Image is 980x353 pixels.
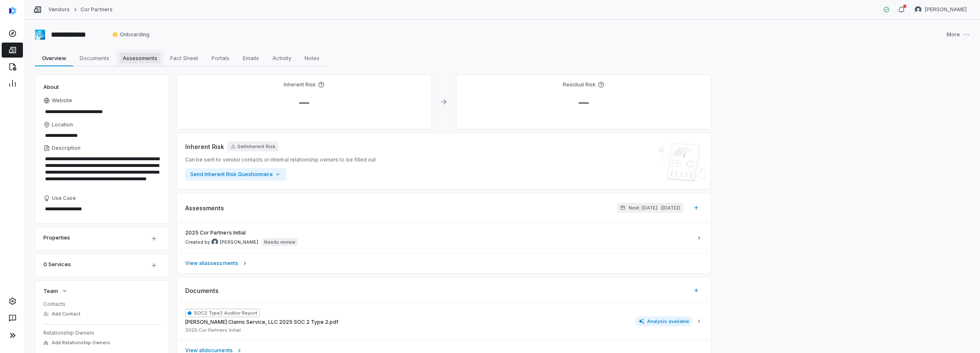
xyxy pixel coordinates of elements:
[177,253,711,273] a: View allassessments
[185,168,286,181] button: Send Inherent Risk Questionnaire
[43,153,160,192] textarea: Description
[43,83,59,91] span: About
[52,340,110,346] span: Add Relationship Owners
[220,239,258,245] span: [PERSON_NAME]
[185,309,260,317] span: SOC2 Type2 Auditor Report
[76,53,113,63] span: Documents
[185,286,219,295] span: Documents
[112,31,149,38] span: Onboarding
[185,239,258,245] span: Created by
[52,195,76,202] span: Use Case
[177,223,711,253] a: 2025 Cor Partners InitialCreated by Anita Ritter avatar[PERSON_NAME]Needs review
[185,204,224,212] span: Assessments
[167,53,202,63] span: Fact Sheet
[41,283,71,298] button: Team
[185,260,238,267] span: View all assessments
[43,330,160,336] dt: Relationship Owners
[185,142,224,151] span: Inherent Risk
[43,106,146,118] input: Website
[661,205,680,211] span: ( [DATE] )
[185,327,241,333] span: 2025 Cor Partners Initial
[43,287,58,295] span: Team
[572,96,595,108] span: —
[185,229,246,236] span: 2025 Cor Partners Initial
[43,301,160,308] dt: Contacts
[925,6,967,13] span: [PERSON_NAME]
[635,316,693,326] span: Analysis available
[81,6,112,13] a: Cor Partners
[269,53,295,63] span: Activity
[43,203,160,215] textarea: Use Case
[52,121,73,128] span: Location
[52,145,81,151] span: Description
[617,203,683,213] button: Next: [DATE]([DATE])
[629,205,658,211] span: Next: [DATE]
[301,53,323,63] span: Notes
[944,26,972,43] button: More
[212,239,218,245] img: Anita Ritter avatar
[9,7,17,15] img: svg%3e
[227,141,279,151] button: SetInherent Risk
[239,53,262,63] span: Emails
[284,81,316,88] h4: Inherent Risk
[185,319,338,325] span: [PERSON_NAME] Claims Service, LLC 2025 SOC 2 Type 2.pdf
[52,97,72,104] span: Website
[119,53,161,63] span: Assessments
[41,307,83,322] button: Add Contact
[915,6,922,13] img: Anita Ritter avatar
[43,130,160,141] input: Location
[185,156,376,163] span: Can be sent to vendor contacts or internal relationship owners to be filled out
[177,302,711,340] button: SOC2 Type2 Auditor Report[PERSON_NAME] Claims Service, LLC 2025 SOC 2 Type 2.pdf2025 Cor Partners...
[563,81,596,88] h4: Residual Risk
[910,3,972,16] button: Anita Ritter avatar[PERSON_NAME]
[264,239,295,245] p: Needs review
[39,53,70,63] span: Overview
[48,6,70,13] a: Vendors
[292,96,316,108] span: —
[208,53,233,63] span: Portals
